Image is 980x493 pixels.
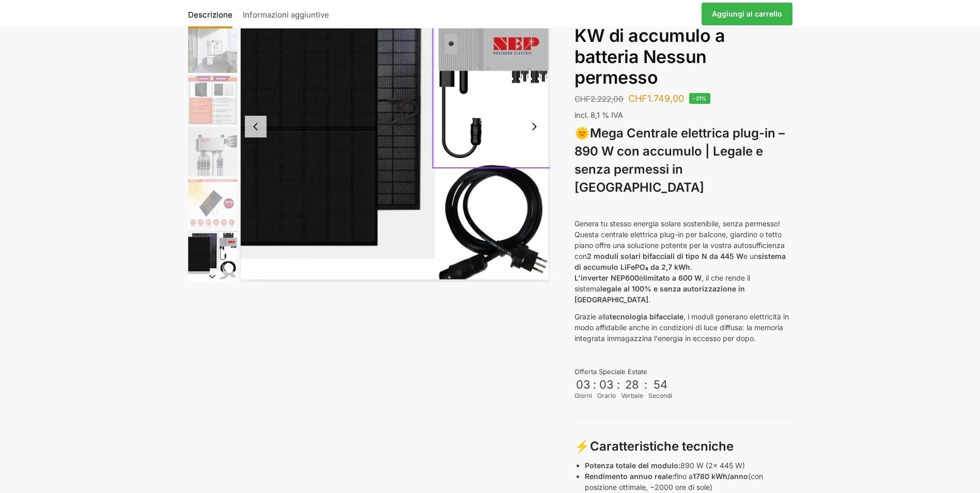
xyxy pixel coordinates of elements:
[188,230,237,280] img: Balkonkraftwerk 860
[622,378,642,391] div: 28
[648,391,672,400] div: Secondi
[188,2,238,26] a: Descrizione
[574,367,792,377] div: Offerta Speciale Estate
[188,179,237,228] img: Bificial 30 % mehr Leistung
[617,378,620,398] div: :
[574,111,623,119] span: incl. 8,1 % IVA
[585,461,680,470] strong: Potenza totale del modulo:
[185,177,237,229] li: 5 / 12
[628,93,684,104] bdi: CHF1.749,00
[574,125,792,196] h3: 🌞
[585,460,792,471] p: 890 W (2x 445 W)
[245,116,267,137] button: Diapositiva precedente
[643,273,702,282] strong: limitato a 600 W
[574,284,745,304] strong: legale al 100% e senza autorizzazione in [GEOGRAPHIC_DATA]
[523,116,545,137] button: Diapositiva successiva
[574,252,786,271] strong: sistema di accumulo LiFePO₄ da 2,7 kWh
[574,273,639,282] strong: L'inverter NEP600
[585,471,792,492] p: fino a (con posizione ottimale, ~2000 ore di sole)
[185,229,237,281] li: 6 / 12
[610,312,683,321] strong: tecnologia bifacciale
[597,391,616,400] div: Orario
[574,218,792,305] p: Genera tu stesso energia solare sostenibile, senza permesso! Questa centrale elettrica plug-in pe...
[693,472,748,481] strong: 1780 kWh/anno
[585,472,674,481] strong: Rendimento annuo reale:
[689,93,710,104] span: -21%
[188,24,237,73] img: Balkonkraftwerk mit 2,7kw Speicher
[188,271,237,282] button: Diapositiva successiva
[621,391,643,400] div: Verbale
[598,378,615,391] div: 03
[185,126,237,177] li: 4 / 12
[188,127,237,176] img: BDS1000
[574,438,792,456] h3: ⚡
[185,74,237,126] li: 3 / 12
[574,391,592,400] div: Giorni
[185,22,237,74] li: 2 / 12
[574,94,624,104] bdi: CHF2.222,00
[702,3,792,25] a: Aggiungi al carrello
[575,378,591,391] div: 03
[188,75,237,125] img: Bificial im Vergleich zu billig Modulen
[185,281,237,332] li: 7 / 12
[574,126,785,194] strong: Mega Centrale elettrica plug-in – 890 W con accumulo | Legale e senza permessi in [GEOGRAPHIC_DATA]
[644,378,647,398] div: :
[238,2,334,26] a: Informazioni aggiuntive
[574,311,792,344] p: Grazie alla , i moduli generano elettricità in modo affidabile anche in condizioni di luce diffus...
[587,252,743,260] strong: 2 moduli solari bifacciali di tipo N da 445 W
[590,439,734,454] strong: Caratteristiche tecniche
[649,378,671,391] div: 54
[593,378,596,398] div: :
